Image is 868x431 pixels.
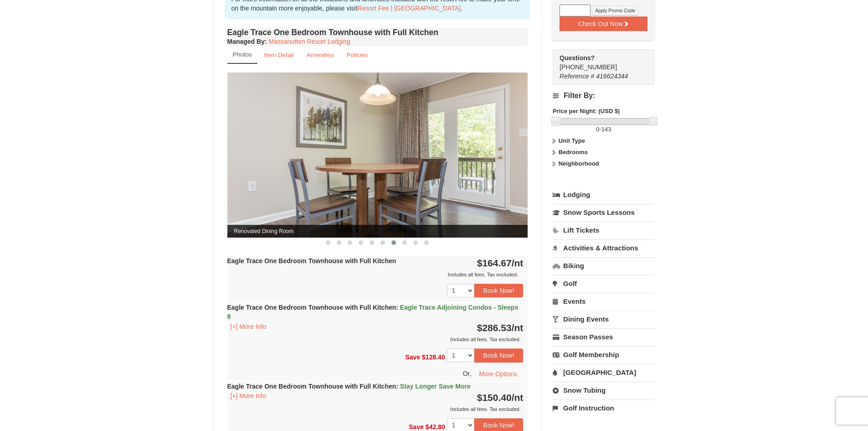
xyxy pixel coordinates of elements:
strong: Eagle Trace One Bedroom Townhouse with Full Kitchen [227,257,396,265]
button: Book Now! [474,348,524,362]
a: Golf Membership [553,346,654,363]
button: Apply Promo Code [592,5,638,16]
small: Policies [346,52,368,58]
a: Biking [553,257,654,274]
span: : [396,383,398,390]
label: - [553,125,654,134]
button: More Options [473,367,523,381]
span: $42.80 [426,423,445,430]
span: Stay Longer Save More [400,383,471,390]
strong: Eagle Trace One Bedroom Townhouse with Full Kitchen [227,383,471,390]
button: [+] More Info [227,322,270,332]
span: /nt [512,258,524,268]
a: Policies [340,46,374,64]
button: Check Out Now [560,16,647,31]
a: Amenities [301,46,340,64]
span: $150.40 [477,392,512,403]
a: Item Detail [258,46,300,64]
span: Save [405,353,420,361]
a: Snow Tubing [553,382,654,399]
a: Resort Fee | [GEOGRAPHIC_DATA] [358,5,461,12]
span: 416624344 [596,73,628,80]
strong: Price per Night: (USD $) [553,108,620,114]
a: Lodging [553,187,654,203]
img: Renovated Dining Room [227,73,528,237]
a: Golf Instruction [553,400,654,416]
strong: Bedrooms [559,149,588,156]
small: Photos [233,51,252,58]
div: Includes all fees. Tax excluded. [227,270,524,279]
a: Dining Events [553,311,654,327]
strong: Questions? [560,54,595,62]
span: : [396,304,398,311]
strong: Unit Type [559,137,585,144]
a: Photos [227,46,257,64]
span: $286.53 [477,322,512,333]
small: Item Detail [264,52,294,58]
span: /nt [512,392,524,403]
strong: Neighborhood [559,160,599,167]
span: Renovated Dining Room [227,225,528,238]
a: Season Passes [553,328,654,345]
div: Includes all fees. Tax excluded. [227,405,524,414]
strong: Eagle Trace One Bedroom Townhouse with Full Kitchen [227,304,519,320]
strong: : [227,38,267,45]
h4: Eagle Trace One Bedroom Townhouse with Full Kitchen [227,28,528,37]
span: Managed By [227,38,265,45]
span: /nt [512,322,524,333]
a: [GEOGRAPHIC_DATA] [553,364,654,381]
span: 0 [596,126,599,133]
a: Lift Tickets [553,222,654,239]
span: $128.40 [422,353,445,361]
span: Or, [463,369,472,377]
span: [PHONE_NUMBER] [560,53,638,71]
span: Save [409,423,424,430]
button: Book Now! [474,284,524,297]
div: Includes all fees. Tax excluded. [227,335,524,344]
a: Events [553,293,654,310]
a: Snow Sports Lessons [553,204,654,221]
a: Golf [553,275,654,292]
button: [+] More Info [227,391,270,401]
span: Reference # [560,73,594,80]
span: 143 [601,126,611,133]
h4: Filter By: [553,92,654,100]
a: Massanutten Resort Lodging [269,38,350,45]
a: Activities & Attractions [553,239,654,256]
small: Amenities [307,52,334,58]
strong: $164.67 [477,258,524,268]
